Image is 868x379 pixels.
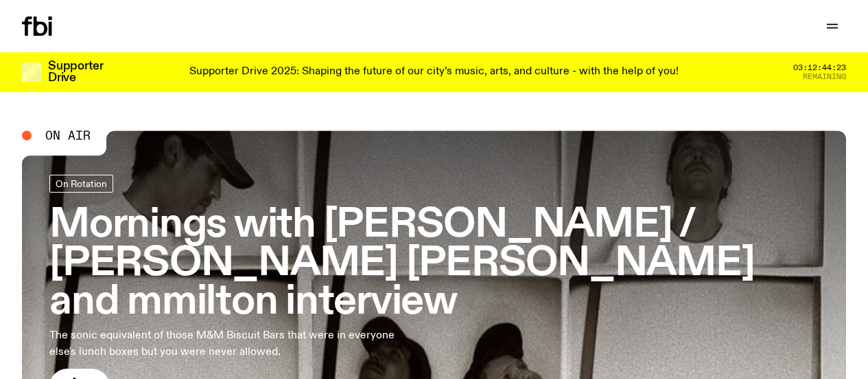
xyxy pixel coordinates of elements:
span: On Air [45,129,91,142]
span: On Rotation [56,179,107,189]
span: 03:12:44:23 [793,64,846,72]
h3: Supporter Drive [48,61,103,84]
span: Remaining [803,73,846,80]
p: Supporter Drive 2025: Shaping the future of our city’s music, arts, and culture - with the help o... [189,66,679,78]
p: The sonic equivalent of those M&M Biscuit Bars that were in everyone else's lunch boxes but you w... [49,327,401,360]
h3: Mornings with [PERSON_NAME] / [PERSON_NAME] [PERSON_NAME] and mmilton interview [49,206,819,321]
a: On Rotation [49,175,113,193]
